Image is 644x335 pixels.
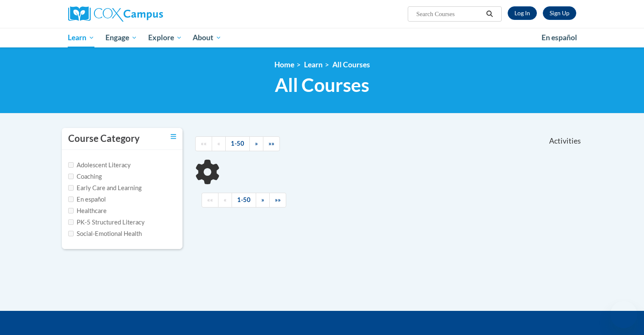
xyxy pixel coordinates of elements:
[536,29,583,47] a: En español
[68,229,142,238] label: Social-Emotional Health
[148,33,182,43] span: Explore
[415,9,483,19] input: Search Courses
[255,140,258,147] span: »
[187,28,227,47] a: About
[68,195,106,204] label: En español
[483,9,496,19] button: Search
[68,161,131,170] label: Adolescent Literacy
[68,172,102,181] label: Coaching
[68,185,74,191] input: Checkbox for Options
[256,193,270,208] a: Next
[249,136,263,151] a: Next
[55,28,589,47] div: Main menu
[274,60,294,69] a: Home
[171,132,176,141] a: Toggle collapse
[304,60,323,69] a: Learn
[68,197,74,202] input: Checkbox for Options
[263,136,280,151] a: End
[143,28,188,47] a: Explore
[68,132,140,145] h3: Course Category
[542,33,577,42] span: En español
[68,6,163,22] img: Cox Campus
[68,231,74,236] input: Checkbox for Options
[269,193,286,208] a: End
[225,136,250,151] a: 1-50
[202,193,218,208] a: Begining
[68,6,229,22] a: Cox Campus
[193,33,221,43] span: About
[332,60,370,69] a: All Courses
[218,193,232,208] a: Previous
[68,162,74,168] input: Checkbox for Options
[100,28,143,47] a: Engage
[549,136,581,146] span: Activities
[68,206,107,216] label: Healthcare
[63,28,100,47] a: Learn
[68,219,74,225] input: Checkbox for Options
[68,218,145,227] label: PK-5 Structured Literacy
[207,196,213,203] span: ««
[508,6,537,20] a: Log In
[105,33,137,43] span: Engage
[201,140,207,147] span: ««
[195,136,212,151] a: Begining
[275,196,281,203] span: »»
[610,301,637,328] iframe: Button to launch messaging window
[261,196,264,203] span: »
[68,208,74,213] input: Checkbox for Options
[543,6,576,20] a: Register
[268,140,274,147] span: »»
[232,193,256,208] a: 1-50
[68,183,141,193] label: Early Care and Learning
[68,33,94,43] span: Learn
[217,140,220,147] span: «
[68,174,74,179] input: Checkbox for Options
[224,196,227,203] span: «
[212,136,226,151] a: Previous
[275,74,369,96] span: All Courses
